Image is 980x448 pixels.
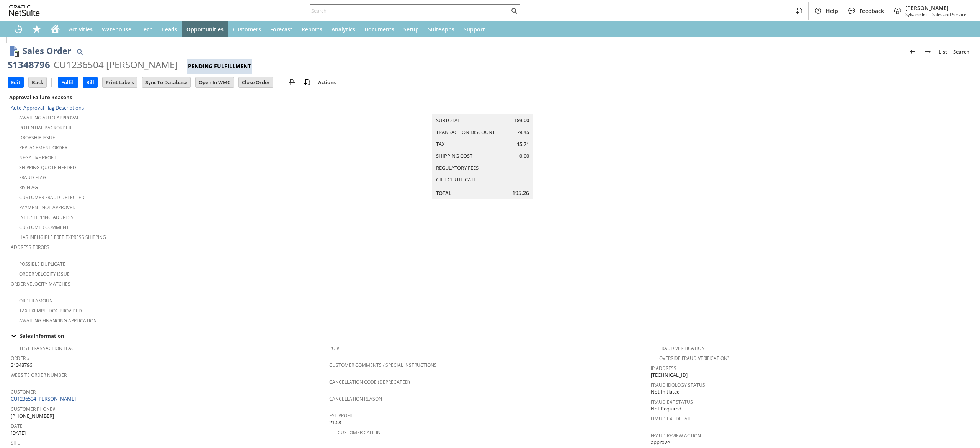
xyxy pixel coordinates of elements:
span: -9.45 [518,129,529,136]
a: Override Fraud Verification? [659,355,729,361]
span: Analytics [332,26,355,33]
input: Sync To Database [142,77,190,87]
a: Payment not approved [19,204,76,211]
a: Order Amount [19,298,56,304]
a: Setup [399,21,423,37]
div: Approval Failure Reasons [8,92,326,102]
a: Fraud Flag [19,174,46,181]
a: Est Profit [329,412,353,419]
span: [PERSON_NAME] [905,4,966,11]
a: Shipping Quote Needed [19,164,76,171]
span: Documents [364,26,394,33]
span: Customers [233,26,261,33]
a: Cancellation Reason [329,396,382,402]
span: approve [651,439,670,446]
div: S1348796 [8,59,50,71]
svg: Search [510,6,519,15]
a: Order Velocity Matches [11,281,70,287]
a: Analytics [327,21,360,37]
svg: logo [9,5,40,16]
a: Opportunities [182,21,228,37]
span: [PHONE_NUMBER] [11,412,54,420]
span: SuiteApps [428,26,454,33]
svg: Shortcuts [32,25,41,34]
a: IP Address [651,365,676,371]
a: Subtotal [436,117,460,124]
input: Print Labels [103,77,137,87]
a: Date [11,423,23,429]
a: Fraud Idology Status [651,382,705,388]
div: Sales Information [8,331,969,341]
span: Not Initiated [651,388,680,396]
a: Fraud Review Action [651,432,701,439]
input: Search [310,6,510,15]
a: Replacement Order [19,144,67,151]
span: 195.26 [512,189,529,197]
span: Sylvane Inc [905,11,928,17]
span: Forecast [270,26,292,33]
caption: Summary [432,102,533,114]
a: Cancellation Code (deprecated) [329,379,410,385]
a: Fraud E4F Detail [651,415,691,422]
span: Not Required [651,405,681,412]
div: Pending Fulfillment [187,59,252,74]
span: Help [826,7,838,15]
a: Tax Exempt. Doc Provided [19,307,82,314]
span: 21.68 [329,419,341,426]
a: PO # [329,345,340,352]
span: Sales and Service [932,11,966,17]
a: Fraud E4F Status [651,399,693,405]
a: Fraud Verification [659,345,705,352]
span: Activities [69,26,93,33]
a: Possible Duplicate [19,261,65,267]
a: Intl. Shipping Address [19,214,73,221]
span: 15.71 [517,141,529,148]
a: CU1236504 [PERSON_NAME] [11,395,78,402]
img: Quick Find [75,47,84,56]
a: Actions [315,79,339,86]
span: Setup [403,26,419,33]
input: Edit [8,77,23,87]
a: Site [11,440,20,446]
span: Leads [162,26,177,33]
input: Close Order [239,77,273,87]
a: Activities [64,21,97,37]
span: Support [464,26,485,33]
a: Warehouse [97,21,136,37]
a: Auto-Approval Flag Descriptions [11,104,84,111]
h1: Sales Order [23,44,71,57]
a: Documents [360,21,399,37]
a: Shipping Cost [436,152,472,159]
span: Opportunities [186,26,224,33]
a: Negative Profit [19,154,57,161]
span: 0.00 [519,152,529,160]
a: Regulatory Fees [436,164,479,171]
a: Test Transaction Flag [19,345,75,352]
a: Customer Fraud Detected [19,194,85,201]
a: Search [950,46,972,58]
a: Website Order Number [11,372,67,378]
img: print.svg [287,78,297,87]
span: Reports [302,26,322,33]
svg: Home [51,25,60,34]
span: [TECHNICAL_ID] [651,371,688,379]
a: Customer Phone# [11,406,56,412]
a: RIS flag [19,184,38,191]
a: List [936,46,950,58]
div: Shortcuts [28,21,46,37]
a: Support [459,21,490,37]
input: Open In WMC [196,77,234,87]
a: Has Ineligible Free Express Shipping [19,234,106,240]
a: Tax [436,141,445,147]
a: Gift Certificate [436,176,476,183]
img: Previous [908,47,917,56]
img: Next [923,47,933,56]
span: - [929,11,931,17]
a: Transaction Discount [436,129,495,136]
a: Order Velocity Issue [19,271,70,277]
a: Recent Records [9,21,28,37]
a: Customer Call-in [338,429,381,436]
a: Order # [11,355,30,361]
a: Customers [228,21,266,37]
span: 189.00 [514,117,529,124]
